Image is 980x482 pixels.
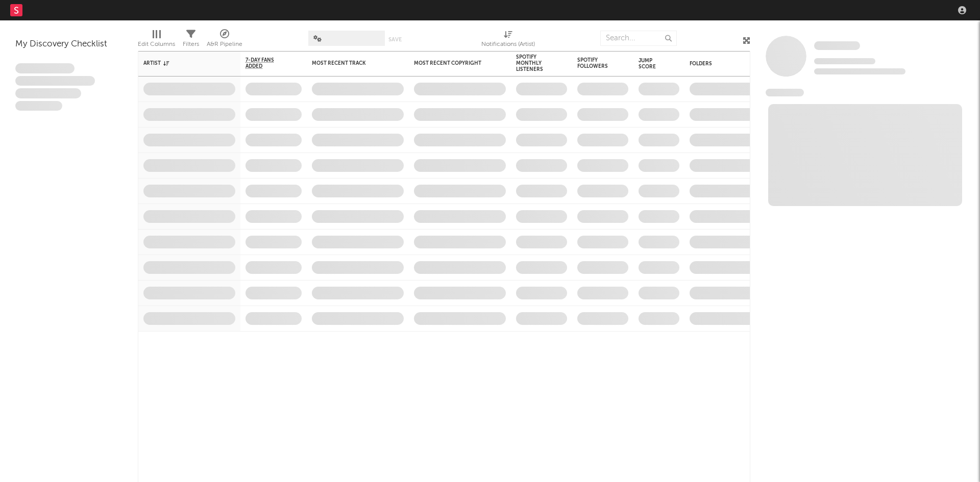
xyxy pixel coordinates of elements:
[246,57,286,69] span: 7-Day Fans Added
[814,58,875,64] span: Tracking Since: [DATE]
[516,54,552,72] div: Spotify Monthly Listeners
[138,38,175,50] div: Edit Columns
[414,60,491,66] div: Most Recent Copyright
[183,38,199,50] div: Filters
[814,68,905,74] span: 0 fans last week
[15,88,81,98] span: Praesent ac interdum
[388,37,402,42] button: Save
[143,60,220,66] div: Artist
[690,61,766,67] div: Folders
[15,76,95,86] span: Integer aliquet in purus et
[312,60,388,66] div: Most Recent Track
[207,38,242,50] div: A&R Pipeline
[207,26,242,55] div: A&R Pipeline
[814,41,860,50] span: Some Artist
[15,101,62,111] span: Aliquam viverra
[814,41,860,51] a: Some Artist
[138,26,175,55] div: Edit Columns
[600,31,677,46] input: Search...
[766,89,804,96] span: News Feed
[481,26,535,55] div: Notifications (Artist)
[15,38,122,50] div: My Discovery Checklist
[15,63,75,73] span: Lorem ipsum dolor
[577,57,613,69] div: Spotify Followers
[481,38,535,50] div: Notifications (Artist)
[183,26,199,55] div: Filters
[639,58,664,70] div: Jump Score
